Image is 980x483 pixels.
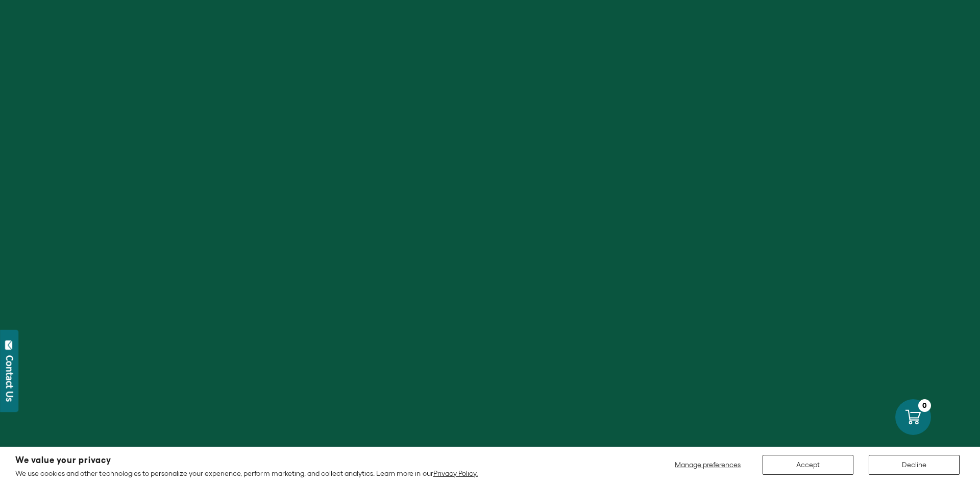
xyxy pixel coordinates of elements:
[669,455,747,475] button: Manage preferences
[869,455,960,475] button: Decline
[5,355,15,402] div: Contact Us
[15,456,478,465] h2: We value your privacy
[433,469,478,477] a: Privacy Policy.
[15,469,478,478] p: We use cookies and other technologies to personalize your experience, perform marketing, and coll...
[763,455,853,475] button: Accept
[918,399,931,412] div: 0
[675,461,741,469] span: Manage preferences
